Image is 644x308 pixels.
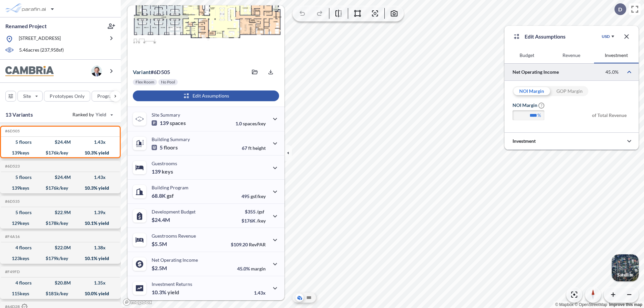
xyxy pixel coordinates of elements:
p: 10.3% [152,289,179,296]
div: USD [602,34,610,39]
p: No Pool [161,79,175,85]
p: $355 [241,209,266,214]
span: gsf/key [251,193,266,199]
p: $2.5M [152,265,168,271]
p: 68.8K [152,192,174,199]
button: Aerial View [296,294,304,302]
p: 1.43x [254,290,266,296]
button: Site Plan [305,294,313,302]
p: Edit Assumptions [525,33,566,41]
p: 5.46 acres ( 237,958 sf) [19,47,64,54]
span: ft [248,145,252,151]
p: Guestrooms [152,161,177,166]
p: Guestrooms Revenue [152,233,196,239]
p: Satellite [617,272,633,278]
div: GOP Margin [550,86,588,96]
h5: Click to copy the code [4,269,20,274]
label: NOI Margin [513,102,544,109]
button: Revenue [549,47,594,63]
button: Edit Assumptions [133,90,279,101]
p: 67 [242,145,266,151]
p: 45.0% [237,266,266,271]
span: RevPAR [249,242,266,247]
div: NOI Margin [513,86,550,96]
span: gsf [167,192,174,199]
a: Mapbox [555,302,574,307]
p: Investment Returns [152,281,192,287]
p: D [618,6,622,12]
button: Prototypes Only [44,91,90,102]
p: Site [23,93,31,100]
img: user logo [91,66,102,76]
button: Budget [504,47,549,63]
p: 139 [152,120,186,126]
span: margin [251,266,266,271]
p: $5.5M [152,241,168,247]
p: Net Operating Income [152,257,198,263]
span: spaces [170,120,186,126]
span: /key [257,218,266,224]
img: Switcher Image [612,254,639,281]
p: $24.4M [152,217,171,223]
p: Prototypes Only [50,93,85,100]
span: of Total Revenue [592,110,631,125]
a: OpenStreetMap [575,302,607,307]
p: Site Summary [152,112,180,118]
h5: Click to copy the code [4,164,20,169]
span: keys [162,168,173,175]
span: yield [167,289,179,296]
p: 13 Variants [5,111,33,119]
span: spaces/key [243,121,266,126]
h5: Click to copy the code [4,199,20,204]
a: Mapbox homepage [123,298,152,306]
label: % [537,112,541,119]
button: Site [17,91,43,102]
p: Flex Room [136,79,154,85]
button: Program [92,91,128,102]
p: 139 [152,168,173,175]
p: Building Summary [152,136,190,142]
button: Switcher ImageSatellite [612,254,639,281]
span: Variant [133,69,151,75]
h5: Click to copy the code [4,129,20,133]
p: 5 [152,144,178,151]
button: Ranked by Yield [67,109,117,120]
h5: Click to copy the code [4,234,20,239]
span: floors [164,144,178,151]
span: ? [538,103,544,109]
p: $176K [241,218,266,224]
span: height [253,145,266,151]
p: Development Budget [152,209,196,214]
p: 1.0 [235,121,266,126]
p: Program [97,93,116,100]
p: Building Program [152,185,189,190]
p: 495 [241,193,266,199]
button: Investment [594,47,639,63]
span: /gsf [257,209,264,214]
img: BrandImage [5,66,54,76]
p: # 6d505 [133,69,170,75]
p: Renamed Project [5,22,47,30]
p: $109.20 [231,242,266,247]
p: Investment [513,138,536,144]
p: [STREET_ADDRESS] [19,35,61,43]
a: Improve this map [609,302,642,307]
span: Yield [96,111,107,118]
